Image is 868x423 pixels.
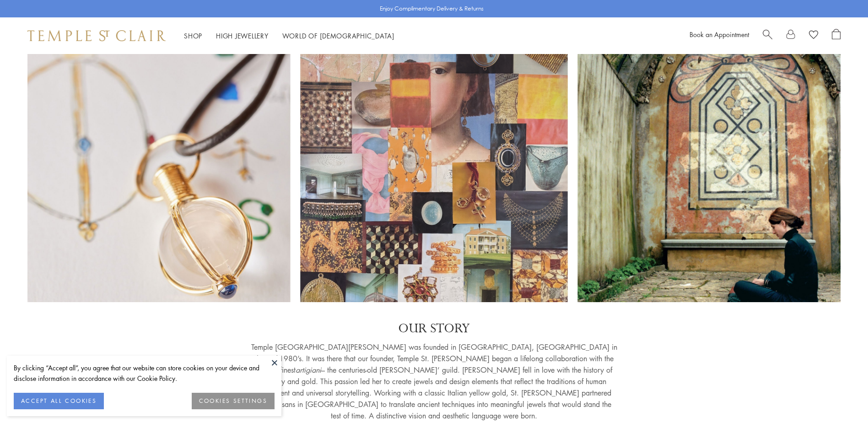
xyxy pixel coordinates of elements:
[14,363,275,384] div: By clicking “Accept all”, you agree that our website can store cookies on your device and disclos...
[690,30,749,39] a: Book an Appointment
[380,4,484,13] p: Enjoy Complimentary Delivery & Returns
[809,29,818,43] a: View Wishlist
[184,31,202,40] a: ShopShop
[763,29,772,43] a: Search
[296,365,321,375] em: artigiani
[184,30,394,42] nav: Main navigation
[251,320,617,337] p: OUR STORY
[282,31,394,40] a: World of [DEMOGRAPHIC_DATA]World of [DEMOGRAPHIC_DATA]
[832,29,841,43] a: Open Shopping Bag
[216,31,269,40] a: High JewelleryHigh Jewellery
[251,342,617,422] p: Temple [GEOGRAPHIC_DATA][PERSON_NAME] was founded in [GEOGRAPHIC_DATA], [GEOGRAPHIC_DATA] in the ...
[14,393,104,409] button: ACCEPT ALL COOKIES
[192,393,275,409] button: COOKIES SETTINGS
[27,30,166,41] img: Temple St. Clair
